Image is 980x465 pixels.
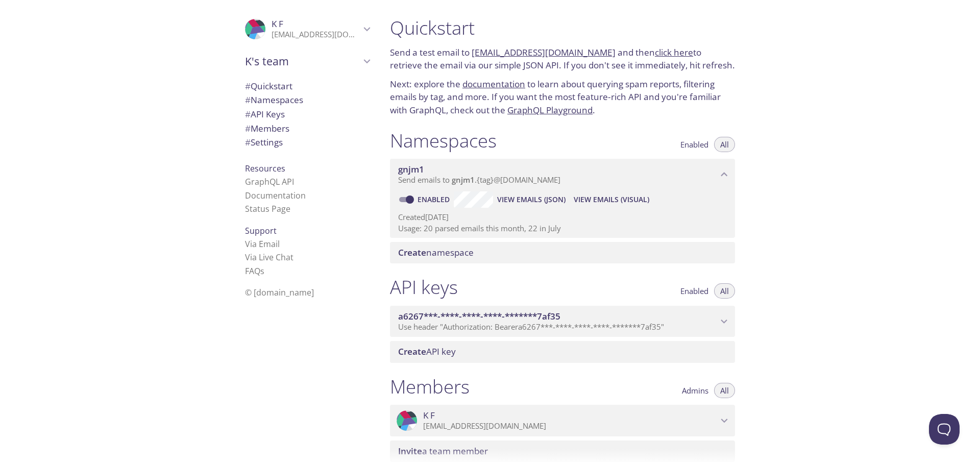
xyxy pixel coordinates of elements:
[245,190,306,201] a: Documentation
[390,46,735,72] p: Send a test email to and then to retrieve the email via our simple JSON API. If you don't see it ...
[390,440,735,462] div: Invite a team member
[398,212,727,223] p: Created [DATE]
[245,94,251,106] span: #
[398,247,474,258] span: namespace
[245,136,283,148] span: Settings
[237,93,378,107] div: Namespaces
[398,346,456,357] span: API key
[245,123,289,134] span: Members
[655,46,693,58] a: click here
[416,194,454,204] a: Enabled
[574,193,649,206] span: View Emails (Visual)
[245,123,251,134] span: #
[390,405,735,436] div: K F
[245,54,360,68] span: K's team
[390,375,470,398] h1: Members
[245,225,277,236] span: Support
[237,121,378,136] div: Members
[493,191,570,208] button: View Emails (JSON)
[245,252,293,263] a: Via Live Chat
[570,191,653,208] button: View Emails (Visual)
[237,48,378,75] div: K's team
[390,129,497,152] h1: Namespaces
[237,107,378,121] div: API Keys
[390,242,735,263] div: Create namespace
[390,78,735,117] p: Next: explore the to learn about querying spam reports, filtering emails by tag, and more. If you...
[423,421,718,431] p: [EMAIL_ADDRESS][DOMAIN_NAME]
[472,46,616,58] a: [EMAIL_ADDRESS][DOMAIN_NAME]
[398,346,426,357] span: Create
[929,414,960,445] iframe: Help Scout Beacon - Open
[245,94,303,106] span: Namespaces
[423,410,435,421] span: K F
[245,238,280,250] a: Via Email
[714,283,735,299] button: All
[398,175,560,185] span: Send emails to . {tag} @[DOMAIN_NAME]
[272,30,360,40] p: [EMAIL_ADDRESS][DOMAIN_NAME]
[497,193,566,206] span: View Emails (JSON)
[390,159,735,190] div: gnjm1 namespace
[390,341,735,362] div: Create API Key
[452,175,475,185] span: gnjm1
[398,163,424,175] span: gnjm1
[390,276,458,299] h1: API keys
[237,12,378,46] div: K F
[260,265,264,277] span: s
[398,223,727,234] p: Usage: 20 parsed emails this month, 22 in July
[398,247,426,258] span: Create
[245,176,294,187] a: GraphQL API
[674,137,715,152] button: Enabled
[390,16,735,39] h1: Quickstart
[245,287,314,298] span: © [DOMAIN_NAME]
[507,104,593,116] a: GraphQL Playground
[245,108,285,120] span: API Keys
[245,203,290,214] a: Status Page
[674,283,715,299] button: Enabled
[272,18,283,30] span: K F
[245,80,251,92] span: #
[245,136,251,148] span: #
[237,79,378,93] div: Quickstart
[676,383,715,398] button: Admins
[714,383,735,398] button: All
[245,108,251,120] span: #
[245,163,285,174] span: Resources
[462,78,525,90] a: documentation
[245,265,264,277] a: FAQ
[245,80,292,92] span: Quickstart
[237,135,378,150] div: Team Settings
[714,137,735,152] button: All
